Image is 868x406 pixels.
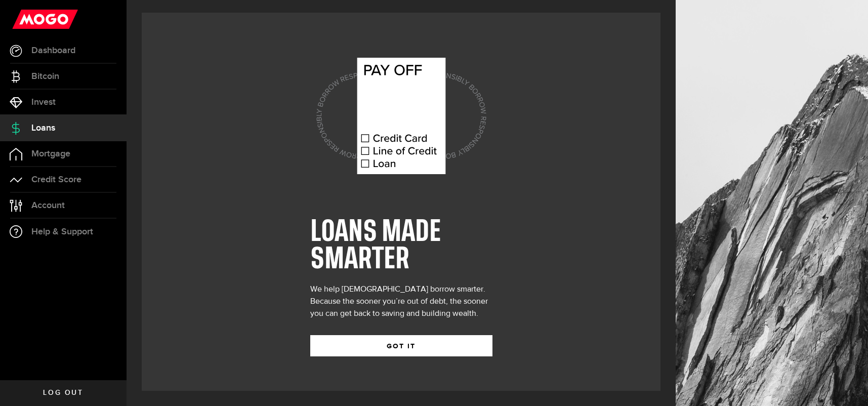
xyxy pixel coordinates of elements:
span: Invest [31,98,56,107]
span: Credit Score [31,175,81,184]
button: GOT IT [310,335,492,356]
span: Log out [43,389,83,396]
span: Loans [31,124,55,133]
span: Help & Support [31,227,93,236]
span: Dashboard [31,46,75,55]
span: Bitcoin [31,72,59,81]
span: Mortgage [31,149,70,158]
div: We help [DEMOGRAPHIC_DATA] borrow smarter. Because the sooner you’re out of debt, the sooner you ... [310,283,492,320]
h1: LOANS MADE SMARTER [310,219,492,273]
span: Account [31,201,65,210]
